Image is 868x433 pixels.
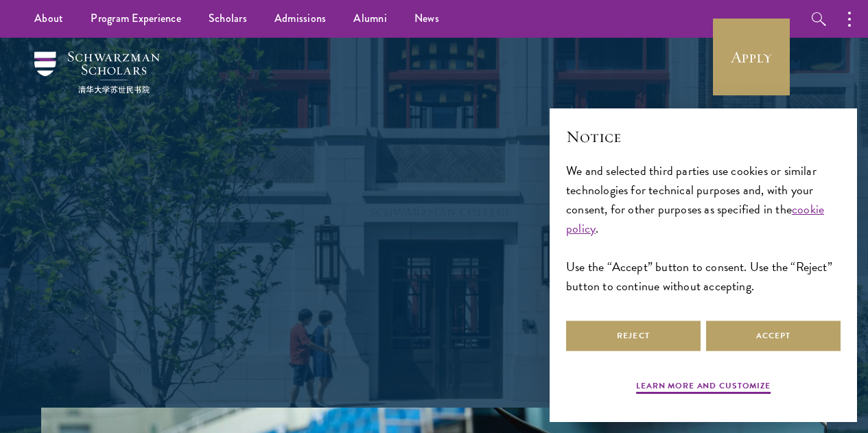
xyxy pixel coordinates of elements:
[713,19,790,95] a: Apply
[636,379,771,396] button: Learn more and customize
[34,51,160,93] img: Schwarzman Scholars
[566,161,841,296] div: We and selected third parties use cookies or similar technologies for technical purposes and, wit...
[706,320,841,351] button: Accept
[566,200,824,237] a: cookie policy
[566,125,841,148] h2: Notice
[566,320,701,351] button: Reject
